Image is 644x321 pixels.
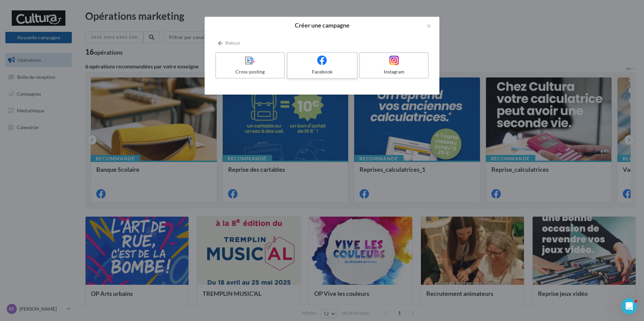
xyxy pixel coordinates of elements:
[290,68,354,75] div: Facebook
[215,22,429,28] h2: Créer une campagne
[363,68,425,75] div: Instagram
[219,68,281,75] div: Cross-posting
[621,298,637,314] iframe: Intercom live chat
[215,39,243,47] button: Retour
